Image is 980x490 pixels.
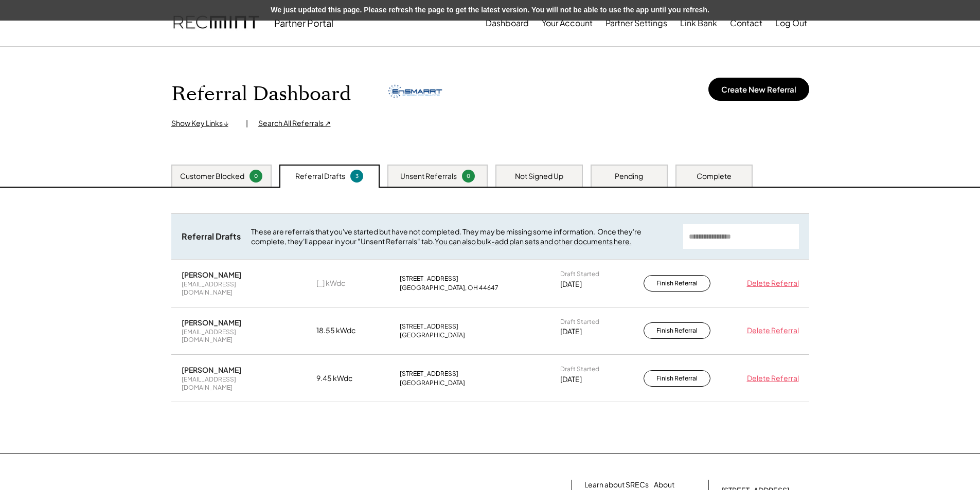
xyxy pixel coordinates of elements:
button: Create New Referral [708,78,809,101]
button: Finish Referral [644,370,710,387]
button: Finish Referral [644,275,710,292]
div: Delete Referral [742,373,799,384]
div: [STREET_ADDRESS] [400,275,458,283]
div: [EMAIL_ADDRESS][DOMAIN_NAME] [182,328,284,344]
button: Your Account [542,13,593,33]
div: These are referrals that you've started but have not completed. They may be missing some informat... [251,227,673,247]
div: [DATE] [560,374,582,385]
div: 0 [464,172,473,180]
div: Draft Started [560,365,599,373]
div: [STREET_ADDRESS] [400,370,458,378]
div: [PERSON_NAME] [182,365,241,374]
a: Learn about SRECs [584,480,649,490]
button: Contact [730,13,762,33]
img: ensmarrt-logo.png [387,72,443,116]
div: Customer Blocked [180,171,244,182]
div: Complete [697,171,732,182]
div: [GEOGRAPHIC_DATA], OH 44647 [400,284,498,292]
div: [GEOGRAPHIC_DATA] [400,379,465,387]
img: recmint-logotype%403x.png [173,6,259,41]
div: Show Key Links ↓ [171,118,236,129]
div: Referral Drafts [295,171,345,182]
div: Search All Referrals ↗ [258,118,331,129]
div: 9.45 kWdc [316,373,368,384]
button: Partner Settings [605,13,667,33]
div: [STREET_ADDRESS] [400,322,458,331]
a: About [654,480,674,490]
div: Referral Drafts [182,231,241,242]
h1: Referral Dashboard [171,82,351,106]
div: [PERSON_NAME] [182,318,241,327]
div: | [246,118,248,129]
div: Delete Referral [742,278,799,288]
div: 18.55 kWdc [316,325,368,336]
a: You can also bulk-add plan sets and other documents here. [435,237,632,246]
button: Log Out [775,13,807,33]
div: Unsent Referrals [400,171,457,182]
div: Draft Started [560,270,599,278]
div: [PERSON_NAME] [182,270,241,279]
button: Dashboard [486,13,529,33]
div: [GEOGRAPHIC_DATA] [400,331,465,339]
div: Not Signed Up [515,171,563,182]
div: [EMAIL_ADDRESS][DOMAIN_NAME] [182,375,284,391]
div: Draft Started [560,318,599,326]
div: Delete Referral [742,325,799,336]
button: Finish Referral [644,322,710,339]
div: [_] kWdc [316,278,368,288]
button: Link Bank [680,13,717,33]
div: [DATE] [560,279,582,289]
div: [EMAIL_ADDRESS][DOMAIN_NAME] [182,280,284,296]
div: 0 [251,172,261,180]
div: Partner Portal [274,17,333,29]
div: 3 [352,172,362,180]
div: Pending [615,171,643,182]
div: [DATE] [560,326,582,337]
